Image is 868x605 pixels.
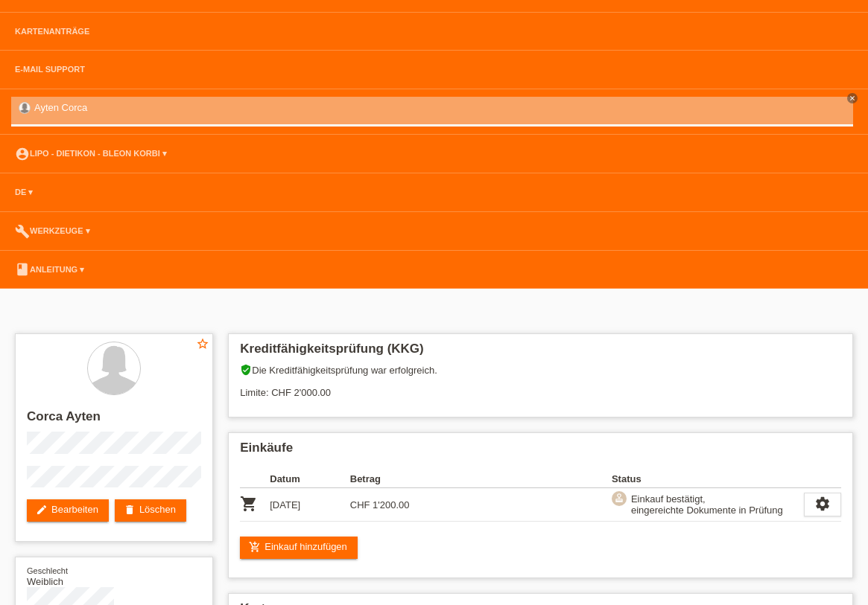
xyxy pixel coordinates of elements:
td: CHF 1'200.00 [350,488,431,522]
i: approval [614,493,624,503]
a: buildWerkzeuge ▾ [7,226,98,235]
i: add_shopping_cart [249,541,261,553]
a: editBearbeiten [27,499,109,522]
i: build [15,224,30,239]
th: Datum [270,470,350,488]
div: Die Kreditfähigkeitsprüfung war erfolgreich. Limite: CHF 2'000.00 [240,364,841,409]
a: bookAnleitung ▾ [7,265,92,274]
td: [DATE] [270,488,350,522]
i: star_border [196,337,209,350]
i: settings [814,496,831,512]
a: add_shopping_cartEinkauf hinzufügen [240,537,358,559]
h2: Kreditfähigkeitsprüfung (KKG) [240,342,841,364]
th: Status [612,470,804,488]
div: Weiblich [27,565,114,587]
i: account_circle [15,147,30,161]
div: Einkauf bestätigt, eingereichte Dokumente in Prüfung [627,491,783,518]
th: Betrag [350,470,431,488]
h2: Corca Ayten [27,409,201,432]
i: edit [36,504,48,516]
h2: Einkäufe [240,441,841,463]
i: close [849,95,856,102]
i: POSP00027239 [240,495,258,513]
span: Geschlecht [27,566,68,575]
a: Ayten Corca [34,102,87,113]
i: delete [124,504,136,516]
a: E-Mail Support [7,65,92,74]
a: close [847,93,858,103]
i: book [15,262,30,277]
a: Kartenanträge [7,27,97,36]
a: deleteLöschen [115,499,186,522]
a: account_circleLIPO - Dietikon - Bleon Korbi ▾ [7,149,174,158]
a: star_border [196,337,209,353]
i: verified_user [240,364,252,376]
a: DE ▾ [7,188,40,196]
